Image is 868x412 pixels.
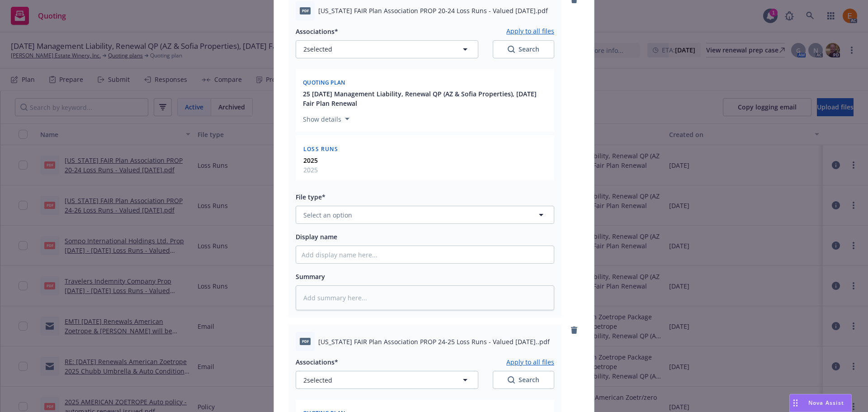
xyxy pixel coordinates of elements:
[506,26,554,37] button: Apply to all files
[296,358,338,366] span: Associations*
[506,356,554,367] button: Apply to all files
[300,7,311,14] span: pdf
[303,165,318,175] span: 2025
[296,206,554,224] button: Select an option
[508,375,539,384] div: Search
[508,376,515,384] svg: Search
[303,145,338,153] span: Loss Runs
[303,89,549,108] button: 25 [DATE] Management Liability, Renewal QP (AZ & Sofia Properties), [DATE] Fair Plan Renewal
[296,193,325,201] span: File type*
[300,338,311,345] span: pdf
[493,371,554,389] button: SearchSearch
[790,394,801,412] div: Drag to move
[303,156,318,165] strong: 2025
[303,210,352,220] span: Select an option
[296,27,338,36] span: Associations*
[299,114,353,124] button: Show details
[508,45,539,54] div: Search
[296,272,325,281] span: Summary
[296,246,554,263] input: Add display name here...
[789,394,852,412] button: Nova Assist
[318,337,550,346] span: [US_STATE] FAIR Plan Association PROP 24-25 Loss Runs - Valued [DATE]..pdf
[303,375,332,385] span: 2 selected
[493,40,554,58] button: SearchSearch
[808,399,844,407] span: Nova Assist
[296,371,478,389] button: 2selected
[296,232,337,241] span: Display name
[303,44,332,54] span: 2 selected
[296,40,478,58] button: 2selected
[303,79,345,86] span: Quoting plan
[318,6,548,15] span: [US_STATE] FAIR Plan Association PROP 20-24 Loss Runs - Valued [DATE].pdf
[508,46,515,53] svg: Search
[569,325,580,336] a: remove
